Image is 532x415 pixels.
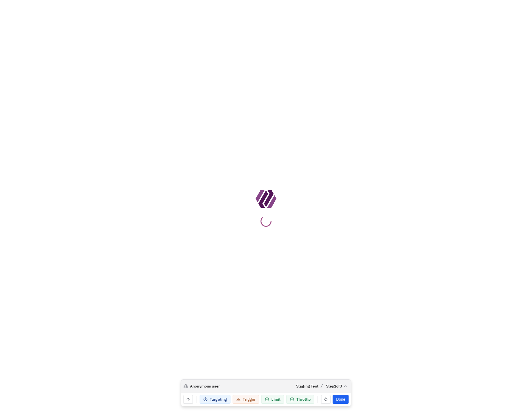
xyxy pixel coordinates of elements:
[325,382,348,391] button: Step1of3
[233,395,259,404] div: Trigger
[261,395,284,404] div: Limit
[326,383,342,389] span: Step 1 of 3
[190,383,220,389] span: Anonymous user
[200,395,231,404] div: Targeting
[286,395,314,404] div: Throttle
[296,383,318,389] span: Staging Test
[333,395,348,404] button: Done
